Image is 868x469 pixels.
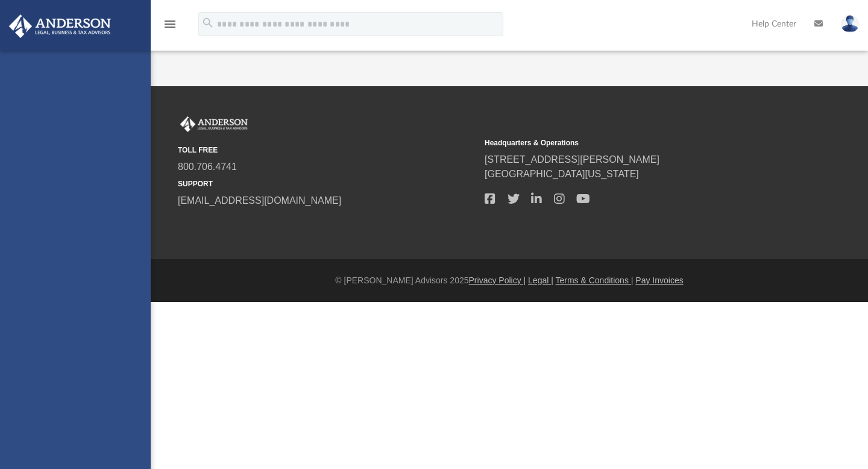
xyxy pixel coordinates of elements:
[201,16,215,30] i: search
[485,137,783,148] small: Headquarters & Operations
[178,145,476,156] small: TOLL FREE
[178,162,237,172] a: 800.706.4741
[5,14,115,38] img: Anderson Advisors Platinum Portal
[635,275,683,285] a: Pay Invoices
[178,178,476,189] small: SUPPORT
[178,195,341,206] a: [EMAIL_ADDRESS][DOMAIN_NAME]
[163,23,177,31] a: menu
[841,15,859,33] img: User Pic
[485,169,639,179] a: [GEOGRAPHIC_DATA][US_STATE]
[178,116,250,132] img: Anderson Advisors Platinum Portal
[469,275,526,285] a: Privacy Policy |
[528,275,553,285] a: Legal |
[151,274,868,287] div: © [PERSON_NAME] Advisors 2025
[485,154,659,165] a: [STREET_ADDRESS][PERSON_NAME]
[163,17,177,31] i: menu
[556,275,634,285] a: Terms & Conditions |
